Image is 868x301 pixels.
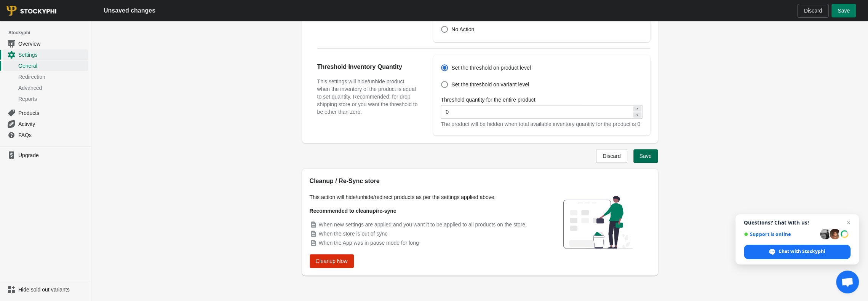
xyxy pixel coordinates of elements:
[451,25,474,33] span: No Action
[744,220,850,226] span: Questions? Chat with us!
[18,62,86,70] span: General
[639,153,652,159] span: Save
[3,60,88,71] a: General
[633,149,658,163] button: Save
[451,81,529,88] span: Set the threshold on variant level
[18,120,86,128] span: Activity
[310,254,354,268] button: Cleanup Now
[317,62,418,72] h2: Threshold Inventory Quantity
[3,107,88,118] a: Products
[3,93,88,104] a: Reports
[798,4,828,18] button: Discard
[3,284,88,295] a: Hide sold out variants
[603,153,620,159] span: Discard
[3,71,88,82] a: Redirection
[831,4,856,18] button: Save
[3,129,88,140] a: FAQs
[451,64,531,72] span: Set the threshold on product level
[310,193,538,201] p: This action will hide/unhide/redirect products as per the settings applied above.
[310,177,538,186] h2: Cleanup / Re-Sync store
[18,40,86,48] span: Overview
[317,78,418,116] h3: This settings will hide/unhide product when the inventory of the product is equal to set quantity...
[3,38,88,49] a: Overview
[18,286,86,293] span: Hide sold out variants
[18,151,86,159] span: Upgrade
[104,6,155,15] h2: Unsaved changes
[18,84,86,92] span: Advanced
[319,240,419,246] span: When the App was in pause mode for long
[838,8,850,14] span: Save
[744,245,850,259] span: Chat with Stockyphi
[18,95,86,103] span: Reports
[778,248,825,255] span: Chat with Stockyphi
[319,221,527,228] span: When new settings are applied and you want it to be applied to all products on the store.
[441,120,642,128] div: The product will be hidden when total available inventory quantity for the product is 0
[744,231,817,237] span: Support is online
[441,96,535,104] label: Threshold quantity for the entire product
[3,49,88,60] a: Settings
[3,150,88,161] a: Upgrade
[310,208,396,214] strong: Recommended to cleanup/re-sync
[18,73,86,81] span: Redirection
[804,8,822,14] span: Discard
[316,258,348,264] span: Cleanup Now
[18,131,86,139] span: FAQs
[3,118,88,129] a: Activity
[319,231,388,237] span: When the store is out of sync
[596,149,627,163] button: Discard
[836,271,859,293] a: Open chat
[18,109,86,117] span: Products
[18,51,86,59] span: Settings
[8,29,91,37] span: Stockyphi
[3,82,88,93] a: Advanced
